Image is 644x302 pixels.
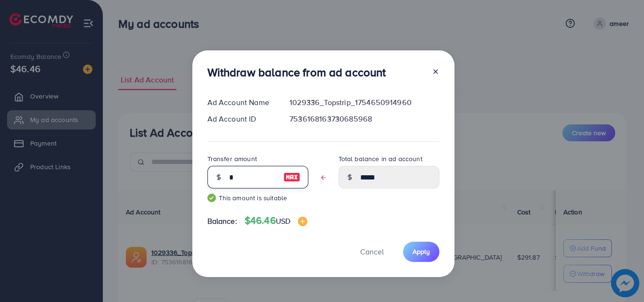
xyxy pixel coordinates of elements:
[207,193,308,203] small: This amount is suitable
[403,242,439,262] button: Apply
[413,247,430,256] span: Apply
[283,171,300,183] img: image
[207,194,216,202] img: guide
[282,97,446,108] div: 1029336_Topstrip_1754650914960
[207,65,386,79] h3: Withdraw balance from ad account
[207,154,257,163] label: Transfer amount
[298,217,307,226] img: image
[200,97,282,108] div: Ad Account Name
[207,216,237,227] span: Balance:
[360,246,384,257] span: Cancel
[348,242,396,262] button: Cancel
[245,215,307,227] h4: $46.46
[282,114,446,124] div: 7536168163730685968
[200,114,282,124] div: Ad Account ID
[339,154,422,163] label: Total balance in ad account
[276,216,290,226] span: USD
